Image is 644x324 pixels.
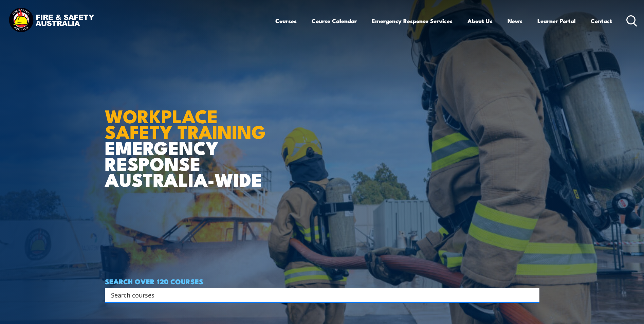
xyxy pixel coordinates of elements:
strong: WORKPLACE SAFETY TRAINING [105,101,266,145]
a: Contact [591,12,612,30]
a: Courses [275,12,297,30]
a: Course Calendar [312,12,357,30]
a: Emergency Response Services [372,12,453,30]
a: News [508,12,522,30]
a: About Us [467,12,493,30]
input: Search input [111,290,525,300]
button: Search magnifier button [528,290,537,300]
a: Learner Portal [537,12,576,30]
form: Search form [112,290,526,300]
h1: EMERGENCY RESPONSE AUSTRALIA-WIDE [105,91,271,187]
h4: SEARCH OVER 120 COURSES [105,277,539,285]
